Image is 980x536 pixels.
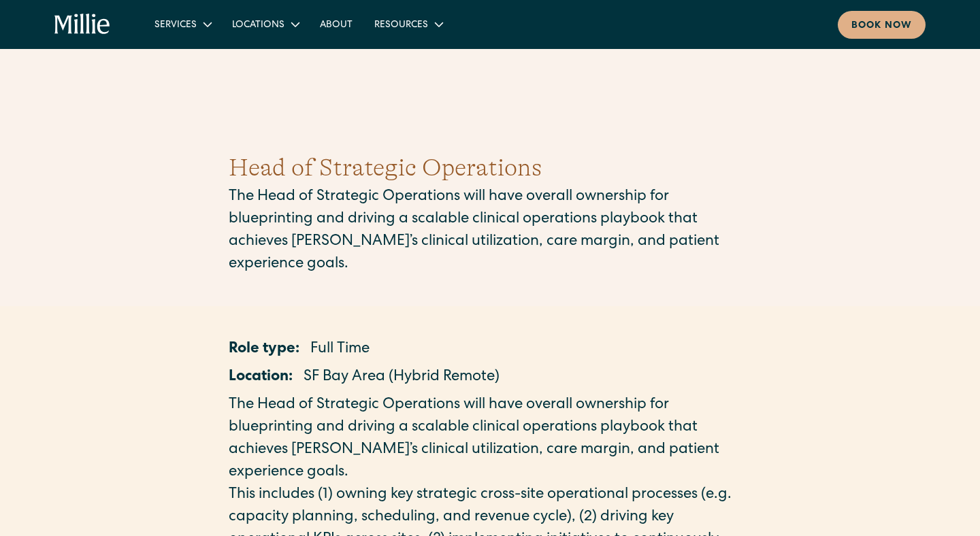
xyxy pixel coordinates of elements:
p: SF Bay Area (Hybrid Remote) [304,367,500,389]
div: Locations [221,13,309,35]
div: Services [144,13,221,35]
p: Role type: [229,339,299,361]
div: Locations [232,18,284,33]
p: The Head of Strategic Operations will have overall ownership for blueprinting and driving a scala... [229,395,751,484]
a: home [54,14,111,35]
div: Resources [363,13,453,35]
p: Location: [229,367,293,389]
div: Book now [851,19,912,33]
div: Services [154,18,197,33]
h1: Head of Strategic Operations [229,150,751,186]
a: About [309,13,363,35]
p: Full Time [310,339,370,361]
p: The Head of Strategic Operations will have overall ownership for blueprinting and driving a scala... [229,186,751,276]
a: Book now [838,11,926,39]
div: Resources [374,18,428,33]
